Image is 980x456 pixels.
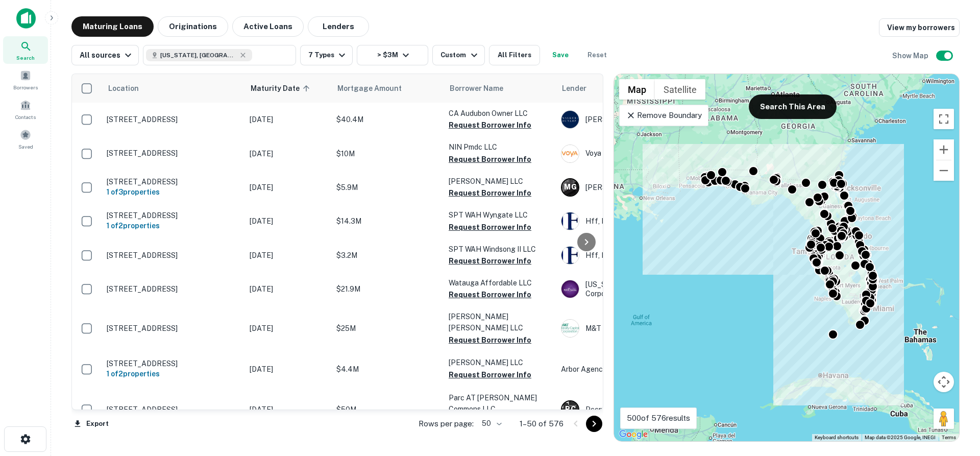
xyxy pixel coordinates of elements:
a: Search [3,36,48,64]
button: > $3M [357,45,428,65]
p: SPT WAH Wyngate LLC [449,209,551,221]
th: Mortgage Amount [331,74,444,103]
p: [STREET_ADDRESS] [107,177,239,186]
iframe: Chat Widget [929,374,980,423]
p: SPT WAH Windsong II LLC [449,244,551,255]
button: Search This Area [749,94,837,119]
h6: 1 of 3 properties [107,186,239,198]
span: [US_STATE], [GEOGRAPHIC_DATA] [160,51,237,60]
button: Maturing Loans [71,16,154,37]
p: [DATE] [250,404,326,415]
div: Hff, Inc. [561,246,714,265]
img: picture [561,145,579,162]
a: Terms (opens in new tab) [942,435,956,440]
p: $25M [336,323,438,334]
img: Google [617,428,650,441]
p: [DATE] [250,215,326,227]
span: Search [16,54,35,62]
a: Open this area in Google Maps (opens a new window) [617,428,650,441]
button: Toggle fullscreen view [934,109,954,129]
img: capitalize-icon.png [16,8,36,29]
a: Borrowers [3,66,48,93]
div: Custom [440,49,480,61]
p: P C [565,404,575,415]
p: [DATE] [250,182,326,193]
button: Export [71,416,111,431]
img: picture [561,320,579,337]
span: Borrower Name [450,82,503,94]
img: picture [561,247,579,264]
div: [PERSON_NAME] [561,178,714,197]
p: [PERSON_NAME] LLC [449,357,551,368]
th: Location [102,74,244,103]
button: All Filters [489,45,540,65]
p: $50M [336,404,438,415]
p: CA Audubon Owner LLC [449,108,551,119]
div: [US_STATE] Housing Finance Corporation [561,280,714,298]
p: [PERSON_NAME] [PERSON_NAME] LLC [449,311,551,333]
div: Voya Financial [561,145,714,163]
button: Zoom in [934,139,954,160]
button: Request Borrower Info [449,255,531,267]
span: Contacts [15,113,36,121]
p: 500 of 576 results [627,412,690,424]
button: Request Borrower Info [449,334,531,346]
p: [DATE] [250,323,326,334]
p: [DATE] [250,250,326,261]
img: picture [561,280,579,298]
span: Saved [18,142,33,151]
div: [PERSON_NAME] & Dunlop [561,110,714,129]
p: $21.9M [336,283,438,295]
p: $10M [336,148,438,159]
button: Custom [432,45,484,65]
button: Request Borrower Info [449,153,531,165]
p: [DATE] [250,114,326,125]
button: Zoom out [934,160,954,181]
p: Arbor Agency Lending LLC [561,364,714,375]
span: Maturity Date [251,82,313,94]
h6: 1 of 2 properties [107,220,239,231]
p: [DATE] [250,283,326,295]
p: [STREET_ADDRESS] [107,211,239,220]
p: $40.4M [336,114,438,125]
th: Maturity Date [244,74,331,103]
button: Request Borrower Info [449,289,531,301]
button: Request Borrower Info [449,221,531,233]
button: All sources [71,45,139,65]
p: [DATE] [250,148,326,159]
span: Lender [562,82,586,94]
button: Request Borrower Info [449,369,531,381]
p: Rows per page: [419,418,474,430]
button: Request Borrower Info [449,187,531,199]
p: [STREET_ADDRESS] [107,115,239,124]
button: Show street map [619,79,655,100]
div: All sources [80,49,134,61]
div: Hff, Inc. [561,212,714,230]
button: Keyboard shortcuts [815,434,859,441]
p: [STREET_ADDRESS] [107,149,239,158]
p: [STREET_ADDRESS] [107,324,239,333]
p: Parc AT [PERSON_NAME] Commons LLC [449,392,551,415]
div: 0 0 [614,74,959,441]
th: Borrower Name [444,74,556,103]
button: Request Borrower Info [449,119,531,131]
p: NIN Pmdc LLC [449,141,551,153]
p: Watauga Affordable LLC [449,277,551,289]
div: Saved [3,125,48,153]
p: $3.2M [336,250,438,261]
a: Contacts [3,95,48,123]
p: M G [564,182,576,193]
img: picture [561,212,579,230]
button: 7 Types [300,45,353,65]
button: Active Loans [232,16,304,37]
h6: Show Map [892,50,930,61]
button: Reset [581,45,614,65]
p: $5.9M [336,182,438,193]
span: Borrowers [13,83,38,91]
p: [PERSON_NAME] LLC [449,176,551,187]
span: Map data ©2025 Google, INEGI [865,435,936,440]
